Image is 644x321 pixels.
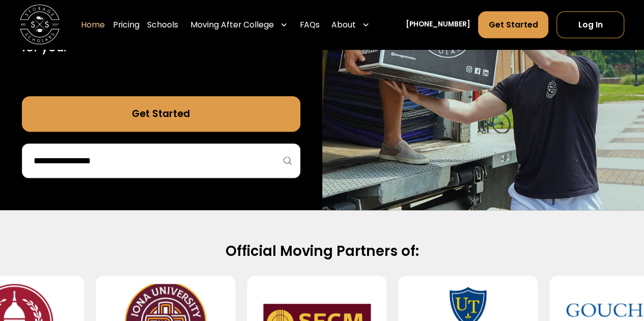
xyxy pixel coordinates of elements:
[327,11,374,39] div: About
[190,19,274,31] div: Moving After College
[406,20,470,31] a: [PHONE_NUMBER]
[20,5,60,45] a: home
[147,11,178,39] a: Schools
[300,11,320,39] a: FAQs
[113,11,139,39] a: Pricing
[186,11,292,39] div: Moving After College
[478,11,548,38] a: Get Started
[81,11,105,39] a: Home
[331,19,356,31] div: About
[22,96,300,132] a: Get Started
[32,242,612,260] h2: Official Moving Partners of:
[20,5,60,45] img: Storage Scholars main logo
[556,11,624,38] a: Log In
